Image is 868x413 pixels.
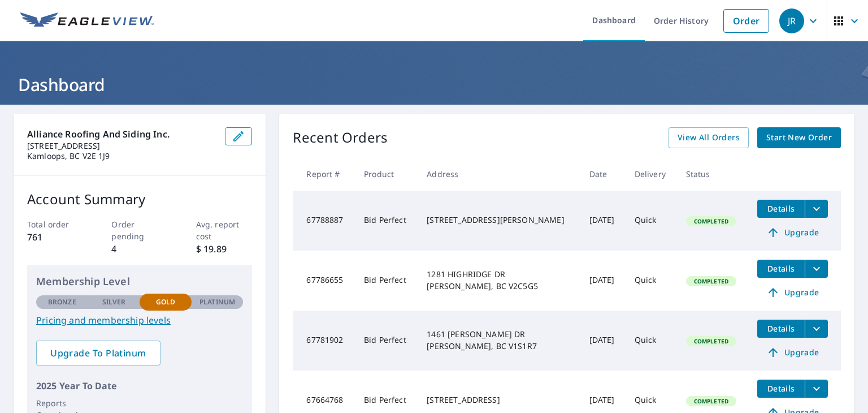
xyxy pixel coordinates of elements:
p: Recent Orders [293,127,388,148]
a: Upgrade [757,343,828,362]
span: Upgrade [764,346,821,359]
button: detailsBtn-67788887 [757,200,805,218]
p: Platinum [199,297,235,307]
span: Upgrade To Platinum [45,347,151,359]
a: Upgrade To Platinum [36,341,160,365]
p: Gold [156,297,175,307]
p: Bronze [48,297,76,307]
span: Upgrade [764,226,821,239]
p: Avg. report cost [196,218,253,242]
td: 67781902 [293,311,355,371]
td: Quick [626,191,677,251]
p: Total order [27,218,84,230]
p: Alliance Roofing And Siding Inc. [27,127,216,141]
button: filesDropdownBtn-67786655 [805,260,828,278]
span: Start New Order [766,131,832,145]
td: [DATE] [580,251,626,311]
td: [DATE] [580,311,626,371]
p: Kamloops, BC V2E 1J9 [27,151,216,161]
p: Order pending [111,218,168,242]
button: detailsBtn-67786655 [757,260,805,278]
th: Report # [293,157,355,191]
span: Details [764,203,798,214]
span: Details [764,263,798,274]
p: Account Summary [27,189,252,209]
td: Quick [626,311,677,371]
span: Completed [687,217,735,225]
td: Quick [626,251,677,311]
a: Start New Order [757,127,841,148]
td: 67786655 [293,251,355,311]
td: [DATE] [580,191,626,251]
a: Pricing and membership levels [36,313,243,327]
a: View All Orders [669,127,749,148]
div: 1281 HIGHRIDGE DR [PERSON_NAME], BC V2C5G5 [427,269,571,291]
p: Silver [102,297,126,307]
div: [STREET_ADDRESS] [427,394,571,406]
td: Bid Perfect [355,311,418,371]
p: 4 [111,242,168,256]
p: 761 [27,230,84,244]
span: Upgrade [764,286,821,299]
p: Membership Level [36,274,243,289]
div: [STREET_ADDRESS][PERSON_NAME] [427,214,571,226]
th: Date [580,157,626,191]
a: Upgrade [757,223,828,242]
th: Status [677,157,749,191]
a: Upgrade [757,283,828,302]
th: Delivery [626,157,677,191]
button: filesDropdownBtn-67788887 [805,200,828,218]
td: 67788887 [293,191,355,251]
span: Details [764,383,798,394]
h1: Dashboard [14,73,854,96]
th: Product [355,157,418,191]
td: Bid Perfect [355,251,418,311]
span: Completed [687,337,735,345]
button: filesDropdownBtn-67664768 [805,380,828,398]
span: View All Orders [678,131,740,145]
button: detailsBtn-67781902 [757,320,805,338]
div: JR [779,8,804,33]
p: [STREET_ADDRESS] [27,141,216,151]
img: EV Logo [20,12,154,29]
td: Bid Perfect [355,191,418,251]
p: 2025 Year To Date [36,379,243,393]
th: Address [418,157,580,191]
span: Completed [687,397,735,405]
button: filesDropdownBtn-67781902 [805,320,828,338]
div: 1461 [PERSON_NAME] DR [PERSON_NAME], BC V1S1R7 [427,329,571,351]
button: detailsBtn-67664768 [757,380,805,398]
span: Details [764,323,798,334]
p: $ 19.89 [196,242,253,256]
a: Order [723,9,769,33]
span: Completed [687,277,735,285]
